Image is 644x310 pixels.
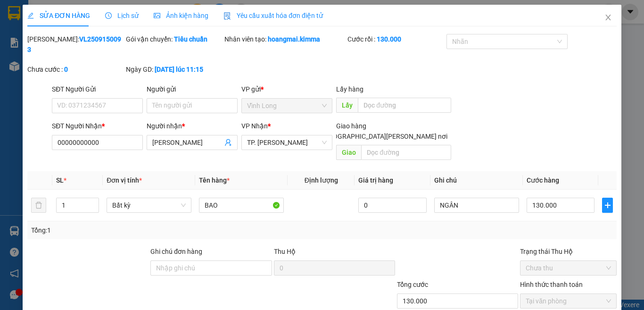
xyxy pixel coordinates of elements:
b: 130.000 [377,35,401,43]
div: SĐT Người Gửi [52,84,143,94]
span: clock-circle [105,12,112,19]
div: Nhân viên tạo: [224,34,346,44]
span: [GEOGRAPHIC_DATA][PERSON_NAME] nơi [318,131,451,142]
span: Bất kỳ [112,198,186,212]
div: Cước rồi : [347,34,444,44]
input: Dọc đường [361,145,451,160]
span: Cước hàng [527,176,559,184]
input: Ghi Chú [434,198,519,213]
span: Lịch sử [105,12,139,19]
span: Giao hàng [336,122,366,130]
span: Định lượng [304,176,338,184]
div: SĐT Người Nhận [52,121,143,131]
div: Người nhận [147,121,238,131]
input: Ghi chú đơn hàng [150,260,272,276]
span: TP. Hồ Chí Minh [247,135,327,150]
b: hoangmai.kimma [268,35,320,43]
span: edit [27,12,34,19]
th: Ghi chú [430,171,523,190]
span: plus [603,201,612,209]
span: close [604,14,612,21]
button: plus [602,198,613,213]
span: SỬA ĐƠN HÀNG [27,12,90,19]
label: Hình thức thanh toán [520,281,583,288]
span: Giá trị hàng [358,176,393,184]
span: Lấy [336,98,358,113]
button: Close [595,5,621,31]
b: [DATE] lúc 11:15 [155,66,203,73]
input: VD: Bàn, Ghế [199,198,284,213]
div: Ngày GD: [126,64,223,75]
label: Ghi chú đơn hàng [150,248,202,255]
div: VP gửi [241,84,332,94]
div: [PERSON_NAME]: [27,34,124,55]
b: 0 [64,66,68,73]
span: Ảnh kiện hàng [154,12,208,19]
div: Chưa cước : [27,64,124,75]
button: delete [31,198,46,213]
b: Tiêu chuẩn [174,35,207,43]
span: Đơn vị tính [107,176,142,184]
b: VL2509150093 [27,35,121,53]
div: Người gửi [147,84,238,94]
div: Trạng thái Thu Hộ [520,246,617,257]
div: Gói vận chuyển: [126,34,223,44]
span: Chưa thu [526,261,611,275]
span: Giao [336,145,361,160]
span: Tên hàng [199,176,230,184]
div: Tổng: 1 [31,225,249,235]
span: picture [154,12,160,19]
span: Vĩnh Long [247,99,327,113]
span: VP Nhận [241,122,268,130]
span: Yêu cầu xuất hóa đơn điện tử [223,12,323,19]
span: Lấy hàng [336,85,363,93]
input: Dọc đường [358,98,451,113]
span: Tổng cước [397,281,428,288]
span: SL [56,176,64,184]
span: Thu Hộ [273,248,295,255]
span: user-add [224,139,232,146]
img: icon [223,12,231,20]
span: Tại văn phòng [526,294,611,308]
